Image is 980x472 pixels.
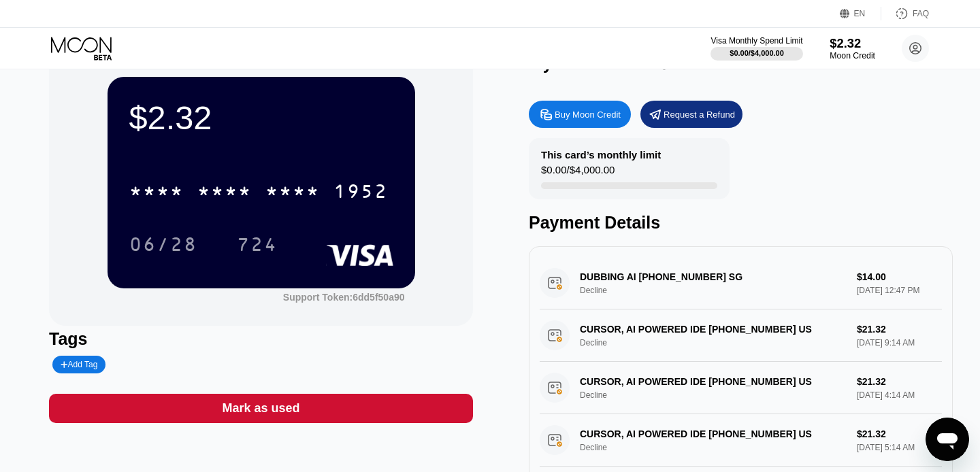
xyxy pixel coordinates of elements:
[529,213,953,233] div: Payment Details
[129,99,393,137] div: $2.32
[52,356,105,373] div: Add Tag
[283,292,405,303] div: Support Token: 6dd5f50a90
[830,36,875,61] div: $2.32Moon Credit
[49,394,473,423] div: Mark as used
[854,9,866,18] div: EN
[283,292,405,303] div: Support Token:6dd5f50a90
[227,227,288,261] div: 724
[49,329,473,349] div: Tags
[830,36,875,50] div: $2.32
[640,101,742,128] div: Request a Refund
[830,51,875,61] div: Moon Credit
[840,7,881,20] div: EN
[222,401,299,416] div: Mark as used
[237,235,278,257] div: 724
[710,36,802,46] div: Visa Monthly Spend Limit
[710,36,802,61] div: Visa Monthly Spend Limit$0.00/$4,000.00
[541,149,661,161] div: This card’s monthly limit
[555,109,621,120] div: Buy Moon Credit
[730,49,784,57] div: $0.00 / $4,000.00
[61,360,97,369] div: Add Tag
[119,227,208,261] div: 06/28
[664,109,735,120] div: Request a Refund
[333,182,388,204] div: 1952
[541,164,615,182] div: $0.00 / $4,000.00
[926,418,969,461] iframe: Button to launch messaging window
[529,101,631,128] div: Buy Moon Credit
[881,7,929,20] div: FAQ
[913,9,929,18] div: FAQ
[129,235,197,257] div: 06/28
